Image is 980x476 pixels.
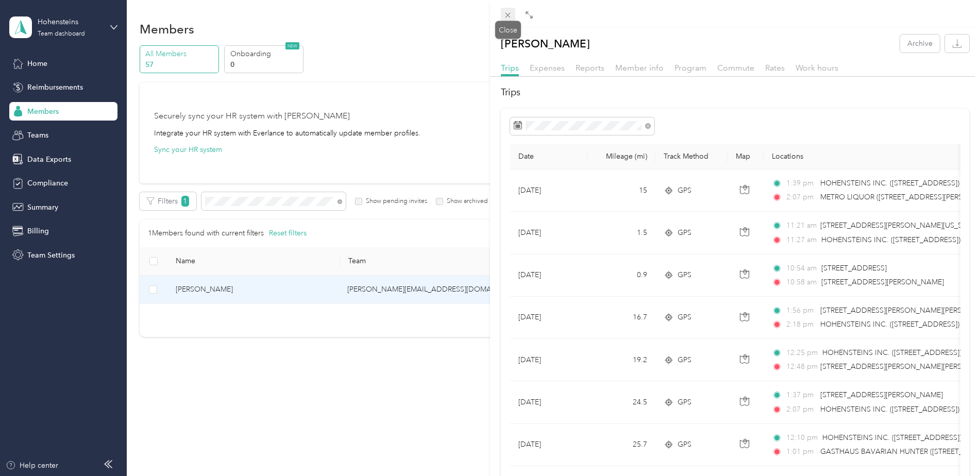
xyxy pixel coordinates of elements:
td: 16.7 [587,297,655,339]
span: GPS [678,185,691,196]
td: [DATE] [510,297,587,339]
span: 2:07 pm [786,192,816,203]
span: 2:07 pm [786,404,816,415]
span: Member info [615,63,664,73]
span: HOHENSTEINS INC. ([STREET_ADDRESS]) [822,348,961,357]
span: GPS [678,397,691,408]
span: 10:54 am [786,263,817,274]
td: [DATE] [510,381,587,423]
span: 12:48 pm [786,361,816,372]
span: GPS [678,354,691,366]
span: Reports [576,63,604,73]
span: 11:27 am [786,234,817,246]
span: [STREET_ADDRESS][PERSON_NAME] [820,390,943,399]
td: [DATE] [510,212,587,254]
td: 25.7 [587,424,655,466]
span: GPS [678,269,691,281]
span: GPS [678,312,691,323]
div: Close [495,21,521,39]
td: [DATE] [510,169,587,212]
td: [DATE] [510,254,587,297]
span: Rates [765,63,785,73]
th: Mileage (mi) [587,144,655,169]
td: [DATE] [510,339,587,381]
span: Work hours [796,63,838,73]
span: [STREET_ADDRESS][PERSON_NAME] [821,278,944,286]
span: GPS [678,227,691,239]
span: Program [674,63,706,73]
span: HOHENSTEINS INC. ([STREET_ADDRESS]) [820,320,959,329]
span: [STREET_ADDRESS] [821,264,887,273]
span: Expenses [530,63,565,73]
iframe: Everlance-gr Chat Button Frame [922,418,980,476]
td: 19.2 [587,339,655,381]
td: 15 [587,169,655,212]
span: 11:21 am [786,220,816,231]
span: 12:25 pm [786,347,818,359]
span: HOHENSTEINS INC. ([STREET_ADDRESS]) [820,405,959,414]
th: Track Method [655,144,728,169]
span: 10:58 am [786,277,817,288]
span: GPS [678,439,691,450]
td: 24.5 [587,381,655,423]
td: 1.5 [587,212,655,254]
th: Date [510,144,587,169]
span: 2:18 pm [786,319,816,330]
span: 1:37 pm [786,389,816,401]
span: HOHENSTEINS INC. ([STREET_ADDRESS]) [820,179,959,188]
span: 1:56 pm [786,305,816,316]
p: [PERSON_NAME] [501,35,590,53]
span: Commute [717,63,754,73]
span: 1:39 pm [786,178,816,189]
h2: Trips [501,86,969,99]
td: 0.9 [587,254,655,297]
button: Archive [900,35,940,53]
span: Trips [501,63,519,73]
span: 12:10 pm [786,432,818,444]
span: HOHENSTEINS INC. ([STREET_ADDRESS]) [822,433,961,442]
span: 1:01 pm [786,446,816,457]
td: [DATE] [510,424,587,466]
span: HOHENSTEINS INC. ([STREET_ADDRESS]) [821,235,960,244]
th: Map [728,144,764,169]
